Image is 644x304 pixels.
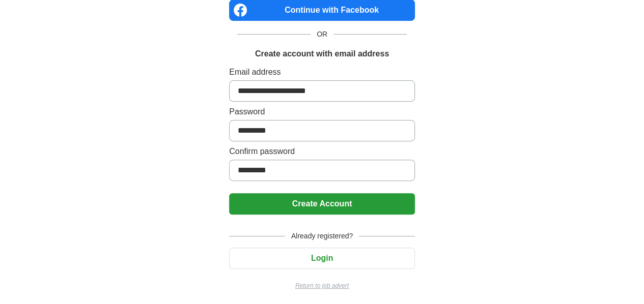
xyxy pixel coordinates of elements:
[229,106,415,118] label: Password
[229,254,415,262] a: Login
[229,193,415,215] button: Create Account
[229,248,415,269] button: Login
[229,281,415,290] a: Return to job advert
[311,29,333,40] span: OR
[255,48,389,60] h1: Create account with email address
[285,231,359,241] span: Already registered?
[229,66,415,78] label: Email address
[229,145,415,158] label: Confirm password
